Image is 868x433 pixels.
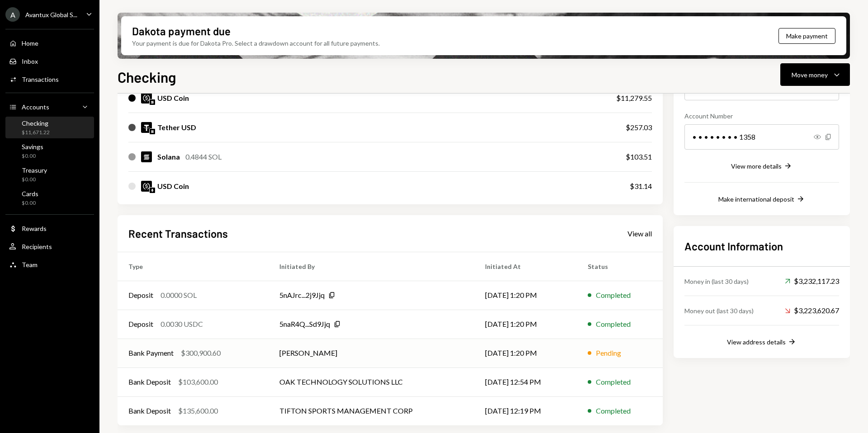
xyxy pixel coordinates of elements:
[5,238,94,254] a: Recipients
[150,99,155,105] img: solana-mainnet
[22,190,38,198] div: Cards
[128,348,174,358] div: Bank Payment
[630,181,652,192] div: $31.14
[181,348,221,358] div: $300,900.60
[128,290,153,301] div: Deposit
[5,220,94,236] a: Rewards
[626,122,652,133] div: $257.03
[474,339,577,367] td: [DATE] 1:20 PM
[178,405,218,416] div: $135,600.00
[22,261,38,268] div: Team
[269,252,474,281] th: Initiated By
[22,103,49,111] div: Accounts
[474,281,577,310] td: [DATE] 1:20 PM
[22,225,47,232] div: Rewards
[626,151,652,162] div: $103.51
[279,290,325,301] div: 5nAJrc...2j9Jjq
[141,151,152,162] img: SOL
[160,290,197,301] div: 0.0000 SOL
[178,377,218,387] div: $103,600.00
[22,57,38,65] div: Inbox
[22,199,38,207] div: $0.00
[141,122,152,133] img: USDT
[128,405,171,416] div: Bank Deposit
[780,63,850,86] button: Move money
[157,122,196,133] div: Tether USD
[160,319,203,329] div: 0.0030 USDC
[684,277,749,286] div: Money in (last 30 days)
[5,53,94,69] a: Inbox
[474,252,577,281] th: Initiated At
[157,151,180,162] div: Solana
[279,319,330,329] div: 5naR4Q...Sd9Jjq
[157,181,189,192] div: USD Coin
[22,75,59,83] div: Transactions
[22,243,52,250] div: Recipients
[5,187,94,209] a: Cards$0.00
[474,367,577,396] td: [DATE] 12:54 PM
[118,252,269,281] th: Type
[792,70,828,80] div: Move money
[785,276,839,287] div: $3,232,117.23
[718,195,794,203] div: Make international deposit
[718,194,805,204] button: Make international deposit
[684,124,839,150] div: • • • • • • • • 1358
[684,239,839,254] h2: Account Information
[731,161,793,171] button: View more details
[5,256,94,273] a: Team
[778,28,835,44] button: Make payment
[474,396,577,425] td: [DATE] 12:19 PM
[132,38,380,48] div: Your payment is due for Dakota Pro. Select a drawdown account for all future payments.
[5,99,94,115] a: Accounts
[731,162,782,170] div: View more details
[22,39,38,47] div: Home
[22,119,50,127] div: Checking
[132,24,231,38] div: Dakota payment due
[128,377,171,387] div: Bank Deposit
[141,181,152,192] img: USDC
[596,348,621,358] div: Pending
[5,7,20,22] div: A
[185,151,222,162] div: 0.4844 SOL
[22,152,43,160] div: $0.00
[684,111,839,121] div: Account Number
[269,396,474,425] td: TIFTON SPORTS MANAGEMENT CORP
[727,337,797,347] button: View address details
[150,129,155,134] img: solana-mainnet
[22,143,43,151] div: Savings
[616,93,652,104] div: $11,279.55
[118,68,176,86] h1: Checking
[596,405,631,416] div: Completed
[785,305,839,316] div: $3,223,620.67
[596,377,631,387] div: Completed
[5,71,94,87] a: Transactions
[269,367,474,396] td: OAK TECHNOLOGY SOLUTIONS LLC
[128,319,153,329] div: Deposit
[150,188,155,193] img: ethereum-mainnet
[577,252,663,281] th: Status
[727,338,786,346] div: View address details
[684,306,754,315] div: Money out (last 30 days)
[22,129,50,136] div: $11,671.22
[5,35,94,51] a: Home
[269,339,474,367] td: [PERSON_NAME]
[141,93,152,104] img: USDC
[627,228,652,238] a: View all
[22,176,47,184] div: $0.00
[22,166,47,174] div: Treasury
[157,93,189,104] div: USD Coin
[5,164,94,185] a: Treasury$0.00
[5,117,94,138] a: Checking$11,671.22
[128,226,228,241] h2: Recent Transactions
[474,310,577,339] td: [DATE] 1:20 PM
[627,229,652,238] div: View all
[596,319,631,329] div: Completed
[5,140,94,162] a: Savings$0.00
[25,11,77,19] div: Avantux Global S...
[596,290,631,301] div: Completed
